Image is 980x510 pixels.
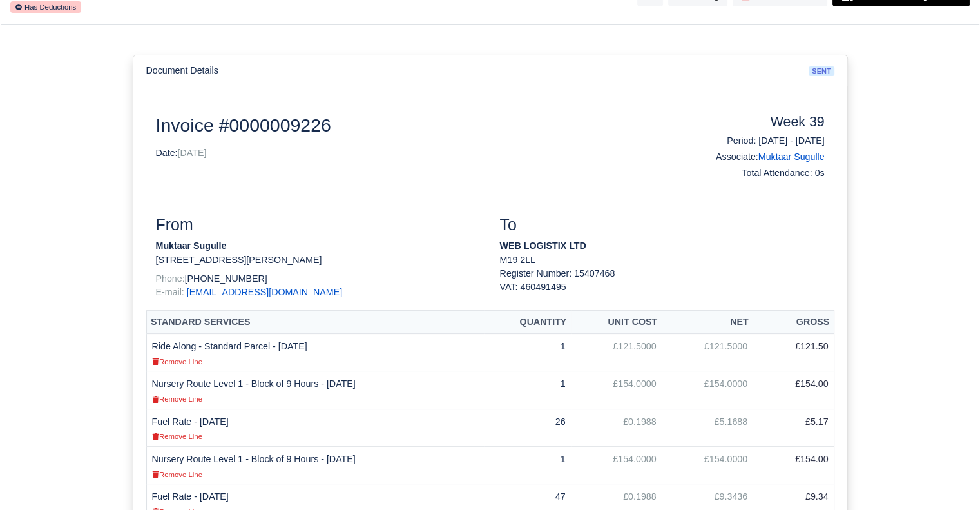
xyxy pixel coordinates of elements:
[156,114,653,136] h2: Invoice #0000009226
[662,334,753,371] td: £121.5000
[809,66,834,76] span: sent
[571,446,662,484] td: £154.0000
[146,334,484,371] td: Ride Along - Standard Parcel - [DATE]
[146,371,484,409] td: Nursery Route Level 1 - Block of 9 Hours - [DATE]
[571,310,662,334] th: Unit Cost
[662,371,753,409] td: £154.0000
[152,358,202,366] small: Remove Line
[753,371,834,409] td: £154.00
[146,310,484,334] th: Standard Services
[672,114,825,131] h4: Week 39
[500,253,825,267] p: M19 2LL
[484,310,571,334] th: Quantity
[571,371,662,409] td: £154.0000
[662,310,753,334] th: Net
[672,168,825,179] h6: Total Attendance: 0s
[10,1,81,13] small: Has Deductions
[916,448,980,510] iframe: Chat Widget
[753,310,834,334] th: Gross
[156,253,481,267] p: [STREET_ADDRESS][PERSON_NAME]
[484,334,571,371] td: 1
[156,215,481,235] h3: From
[146,409,484,446] td: Fuel Rate - [DATE]
[156,287,184,297] span: E-mail:
[571,409,662,446] td: £0.1988
[156,240,227,251] strong: Muktaar Sugulle
[146,446,484,484] td: Nursery Route Level 1 - Block of 9 Hours - [DATE]
[484,446,571,484] td: 1
[152,356,202,366] a: Remove Line
[152,471,202,478] small: Remove Line
[672,152,825,162] h6: Associate:
[152,395,202,403] small: Remove Line
[662,409,753,446] td: £5.1688
[152,393,202,404] a: Remove Line
[662,446,753,484] td: £154.0000
[156,272,481,286] p: [PHONE_NUMBER]
[753,334,834,371] td: £121.50
[571,334,662,371] td: £121.5000
[152,431,202,441] a: Remove Line
[672,135,825,146] h6: Period: [DATE] - [DATE]
[500,215,825,235] h3: To
[753,409,834,446] td: £5.17
[187,287,342,297] a: [EMAIL_ADDRESS][DOMAIN_NAME]
[152,433,202,440] small: Remove Line
[156,146,653,160] p: Date:
[500,240,586,251] strong: WEB LOGISTIX LTD
[484,371,571,409] td: 1
[500,280,825,294] div: VAT: 460491495
[753,446,834,484] td: £154.00
[178,148,207,158] span: [DATE]
[152,469,202,479] a: Remove Line
[156,273,185,284] span: Phone:
[146,65,218,76] h6: Document Details
[490,267,834,295] div: Register Number: 15407468
[758,152,825,162] a: Muktaar Sugulle
[484,409,571,446] td: 26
